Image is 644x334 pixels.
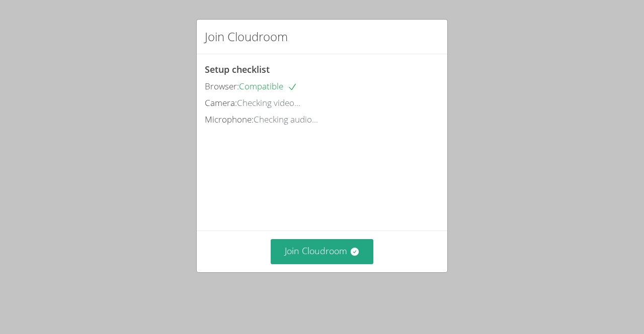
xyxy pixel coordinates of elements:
[239,80,297,92] span: Compatible
[205,28,288,46] h2: Join Cloudroom
[254,114,318,125] span: Checking audio...
[205,63,270,75] span: Setup checklist
[205,80,239,92] span: Browser:
[271,239,374,264] button: Join Cloudroom
[237,97,300,108] span: Checking video...
[205,114,254,125] span: Microphone:
[205,97,237,108] span: Camera:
